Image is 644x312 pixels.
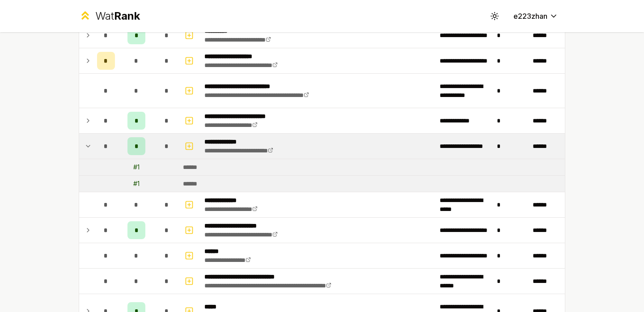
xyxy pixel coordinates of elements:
[79,9,140,23] a: WatRank
[506,8,565,24] button: e223zhan
[133,179,140,188] div: # 1
[513,11,547,21] span: e223zhan
[114,9,140,22] span: Rank
[95,9,140,23] div: Wat
[133,163,140,172] div: # 1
